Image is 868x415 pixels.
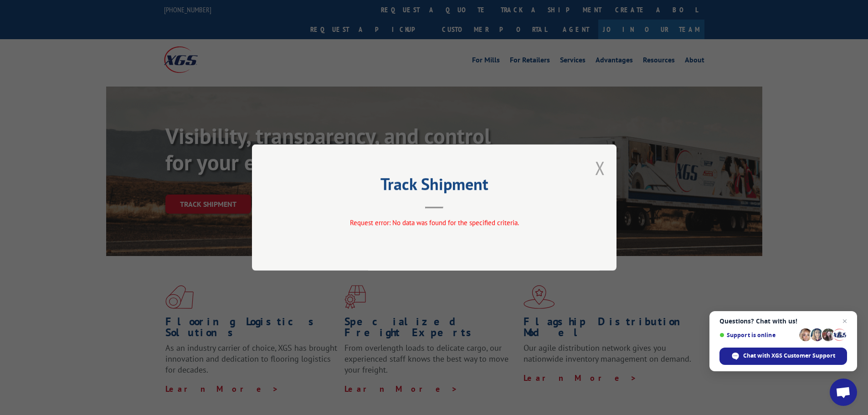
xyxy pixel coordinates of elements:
h2: Track Shipment [298,178,571,195]
button: Close modal [595,156,605,180]
span: Close chat [839,316,850,327]
div: Open chat [830,379,857,406]
span: Request error: No data was found for the specified criteria. [349,218,519,227]
div: Chat with XGS Customer Support [719,348,847,365]
span: Support is online [719,332,796,338]
span: Questions? Chat with us! [719,318,847,325]
span: Chat with XGS Customer Support [743,352,835,360]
